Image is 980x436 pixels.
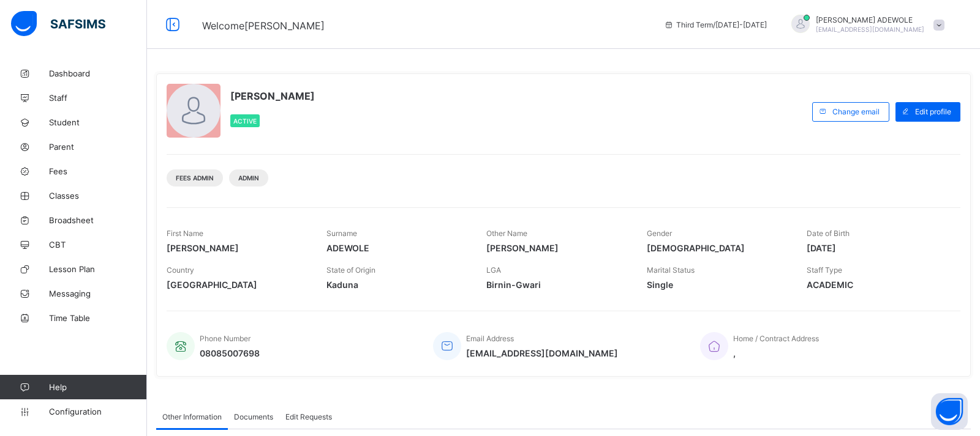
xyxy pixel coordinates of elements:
[49,289,147,298] span: Messaging
[167,243,308,253] span: [PERSON_NAME]
[49,264,147,274] span: Lesson Plan
[49,407,146,416] span: Configuration
[176,174,214,182] span: Fees Admin
[49,93,147,103] span: Staff
[285,412,332,421] span: Edit Requests
[466,334,514,343] span: Email Address
[647,243,788,253] span: [DEMOGRAPHIC_DATA]
[162,412,222,421] span: Other Information
[49,215,147,225] span: Broadsheet
[486,243,628,253] span: [PERSON_NAME]
[167,279,308,290] span: [GEOGRAPHIC_DATA]
[326,229,357,238] span: Surname
[49,142,147,152] span: Parent
[647,229,672,238] span: Gender
[11,11,105,37] img: safsims
[664,20,767,29] span: session/term information
[931,393,968,430] button: Open asap
[733,348,819,358] span: ,
[486,265,501,275] span: LGA
[466,348,618,358] span: [EMAIL_ADDRESS][DOMAIN_NAME]
[49,313,147,323] span: Time Table
[238,174,259,182] span: Admin
[486,229,527,238] span: Other Name
[915,107,951,116] span: Edit profile
[49,68,147,78] span: Dashboard
[816,26,924,33] span: [EMAIL_ADDRESS][DOMAIN_NAME]
[779,15,951,35] div: OLUBUNMIADEWOLE
[49,240,147,249] span: CBT
[326,279,468,290] span: Kaduna
[202,20,325,32] span: Welcome [PERSON_NAME]
[326,243,468,253] span: ADEWOLE
[233,117,257,125] span: Active
[230,90,315,102] span: [PERSON_NAME]
[807,243,948,253] span: [DATE]
[486,279,628,290] span: Birnin-Gwari
[326,265,375,275] span: State of Origin
[733,334,819,343] span: Home / Contract Address
[807,229,850,238] span: Date of Birth
[816,15,924,24] span: [PERSON_NAME] ADEWOLE
[49,191,147,201] span: Classes
[200,334,251,343] span: Phone Number
[49,382,146,392] span: Help
[807,265,842,275] span: Staff Type
[807,279,948,290] span: ACADEMIC
[200,348,260,358] span: 08085007698
[647,265,695,275] span: Marital Status
[234,412,273,421] span: Documents
[647,279,788,290] span: Single
[832,107,880,116] span: Change email
[49,166,147,176] span: Fees
[49,117,147,127] span: Student
[167,229,203,238] span: First Name
[167,265,194,275] span: Country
